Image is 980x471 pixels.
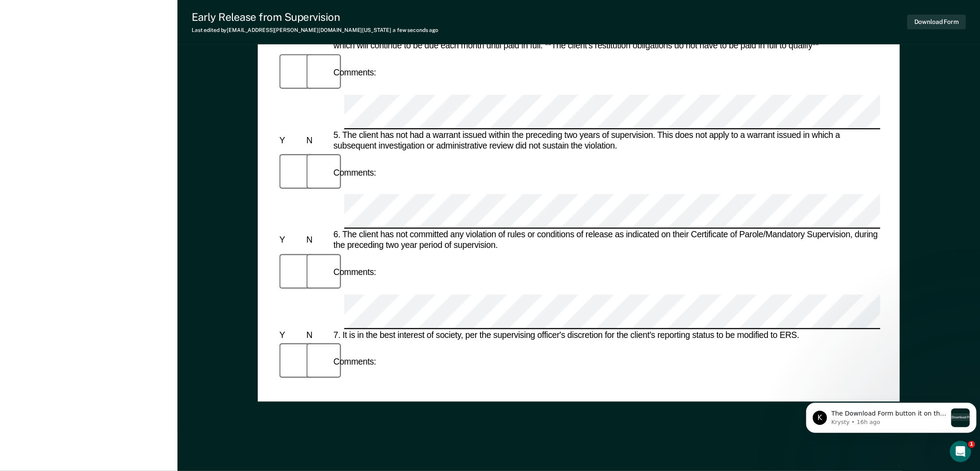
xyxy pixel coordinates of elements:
[304,235,331,246] div: N
[277,136,304,146] div: Y
[192,27,438,33] div: Last edited by [EMAIL_ADDRESS][PERSON_NAME][DOMAIN_NAME][US_STATE]
[331,357,378,368] div: Comments:
[331,330,881,341] div: 7. It is in the best interest of society, per the supervising officer's discretion for the client...
[393,27,438,33] span: a few seconds ago
[968,441,975,448] span: 1
[331,168,378,178] div: Comments:
[192,11,438,24] div: Early Release from Supervision
[331,130,881,152] div: 5. The client has not had a warrant issued within the preceding two years of supervision. This do...
[304,136,331,146] div: N
[304,330,331,341] div: N
[950,441,971,462] iframe: Intercom live chat
[331,268,378,279] div: Comments:
[907,15,966,29] button: Download Form
[331,230,881,252] div: 6. The client has not committed any violation of rules or conditions of release as indicated on t...
[277,235,304,246] div: Y
[277,330,304,341] div: Y
[331,68,378,78] div: Comments:
[803,385,980,447] iframe: Intercom notifications message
